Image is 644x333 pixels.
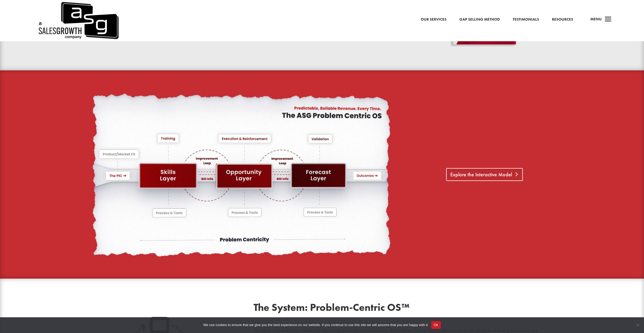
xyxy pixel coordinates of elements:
[254,302,553,315] h2: The System: Problem-Centric OS™
[421,16,446,23] a: Our Services
[91,90,390,259] img: OS Background
[590,16,602,22] span: Menu
[203,322,428,328] span: We use cookies to ensure that we give you the best experience on our website. If you continue to ...
[513,16,539,23] a: Testimonials
[431,321,441,329] button: Ok
[635,322,640,328] span: No
[603,14,613,25] span: a
[446,168,523,181] a: Explore the Interactive Model
[459,16,500,23] a: Gap Selling Method
[552,16,573,23] a: Resources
